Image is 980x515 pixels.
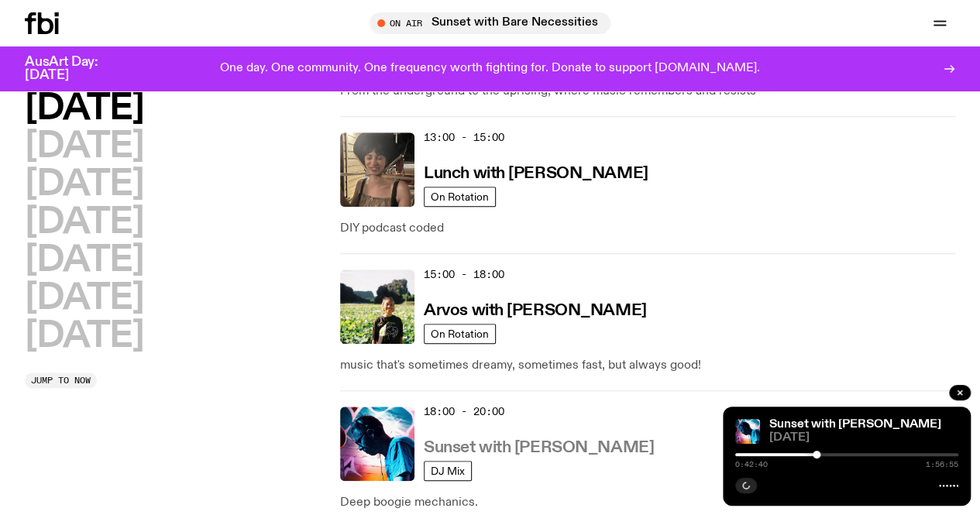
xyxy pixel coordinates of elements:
[735,419,760,444] img: Simon Caldwell stands side on, looking downwards. He has headphones on. Behind him is a brightly ...
[424,437,654,456] a: Sunset with [PERSON_NAME]
[340,219,955,238] p: DIY podcast coded
[370,12,610,34] button: On AirSunset with Bare Necessities
[340,270,414,344] img: Bri is smiling and wearing a black t-shirt. She is standing in front of a lush, green field. Ther...
[220,62,760,76] p: One day. One community. One frequency worth fighting for. Donate to support [DOMAIN_NAME].
[424,404,504,419] span: 18:00 - 20:00
[424,130,504,145] span: 13:00 - 15:00
[769,418,941,431] a: Sunset with [PERSON_NAME]
[25,243,143,278] button: [DATE]
[431,191,489,203] span: On Rotation
[25,56,124,82] h3: AusArt Day: [DATE]
[769,432,958,444] span: [DATE]
[424,166,648,182] h3: Lunch with [PERSON_NAME]
[735,461,768,469] span: 0:42:40
[424,300,646,319] a: Arvos with [PERSON_NAME]
[340,493,955,512] p: Deep boogie mechanics.
[25,167,143,202] button: [DATE]
[431,465,465,477] span: DJ Mix
[431,328,489,340] span: On Rotation
[25,129,143,164] button: [DATE]
[340,356,955,375] p: music that's sometimes dreamy, sometimes fast, but always good!
[424,324,496,344] a: On Rotation
[25,281,143,316] button: [DATE]
[340,82,955,101] p: From the underground to the uprising, where music remembers and resists
[424,303,646,319] h3: Arvos with [PERSON_NAME]
[25,91,143,126] button: [DATE]
[424,267,504,282] span: 15:00 - 18:00
[31,376,91,385] span: Jump to now
[424,440,654,456] h3: Sunset with [PERSON_NAME]
[424,461,472,481] a: DJ Mix
[926,461,958,469] span: 1:56:55
[25,373,97,388] button: Jump to now
[424,187,496,207] a: On Rotation
[340,407,414,481] img: Simon Caldwell stands side on, looking downwards. He has headphones on. Behind him is a brightly ...
[25,205,143,240] button: [DATE]
[25,319,143,354] button: [DATE]
[424,163,648,182] a: Lunch with [PERSON_NAME]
